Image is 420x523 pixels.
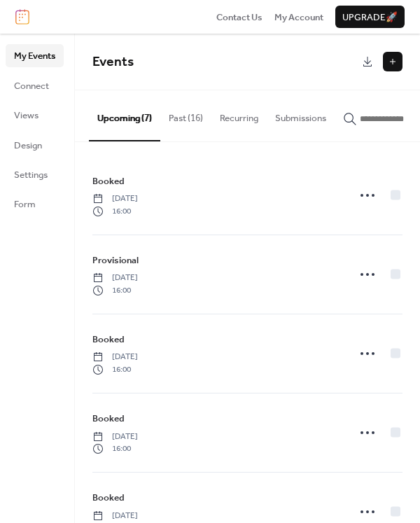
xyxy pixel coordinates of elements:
a: Contact Us [216,10,262,24]
a: Provisional [92,253,139,268]
a: Booked [92,174,125,189]
button: Upcoming (7) [89,90,160,141]
span: Booked [92,174,125,188]
span: Views [14,109,38,123]
a: Design [6,134,64,156]
span: Settings [14,168,48,182]
span: 16:00 [92,442,138,455]
span: My Events [14,49,55,63]
span: [DATE] [92,431,138,443]
span: [DATE] [92,351,138,363]
a: Settings [6,163,64,186]
a: Connect [6,74,64,97]
span: 16:00 [92,284,138,297]
img: logo [15,9,29,25]
a: Booked [92,490,125,505]
a: My Account [274,10,323,24]
span: Events [92,49,134,75]
span: My Account [274,11,323,25]
a: Booked [92,332,125,347]
button: Submissions [267,90,335,139]
span: Booked [92,333,125,347]
span: Contact Us [216,11,262,25]
span: Design [14,139,42,153]
span: Provisional [92,253,139,267]
span: Form [14,197,36,211]
button: Past (16) [160,90,211,139]
span: 16:00 [92,363,138,376]
a: My Events [6,44,64,67]
button: Recurring [211,90,267,139]
a: Booked [92,411,125,426]
button: Upgrade🚀 [335,6,405,28]
span: [DATE] [92,193,138,205]
span: [DATE] [92,510,138,522]
span: Booked [92,412,125,426]
a: Form [6,193,64,215]
span: Connect [14,79,49,93]
span: Booked [92,491,125,505]
span: [DATE] [92,272,138,284]
span: Upgrade 🚀 [342,11,398,25]
a: Views [6,104,64,126]
span: 16:00 [92,205,138,218]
